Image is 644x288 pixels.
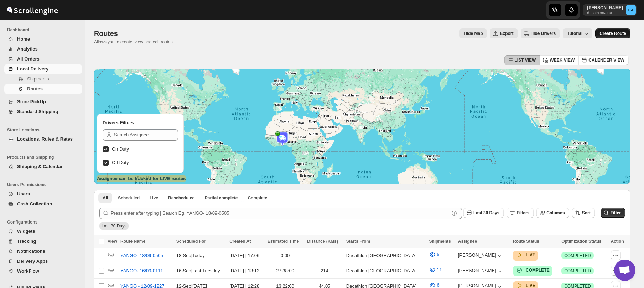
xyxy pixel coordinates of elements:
span: Filter [611,210,621,215]
button: CALENDER VIEW [578,55,629,65]
span: Hide Drivers [531,31,556,36]
button: Map action label [459,28,487,38]
span: All Orders [17,56,40,62]
span: Home [17,36,30,42]
span: Distance (KMs) [307,239,338,244]
button: Create Route [595,28,630,38]
label: Assignee can be tracked for LIVE routes [97,175,186,182]
button: LIVE [516,251,535,258]
button: Columns [536,208,569,218]
button: [PERSON_NAME] [458,268,503,275]
button: Tutorial [563,28,592,38]
div: 214 [307,267,342,274]
button: User menu [583,4,637,16]
button: WorkFlow [4,266,82,276]
span: Local Delivery [17,66,48,72]
span: COMPLETED [564,268,591,274]
button: YANGO- 16/09-0111 [116,265,167,277]
span: Routes [94,30,118,37]
button: Cash Collection [4,199,82,209]
span: CALENDER VIEW [588,57,624,63]
span: 6 [437,282,439,288]
button: Notifications [4,246,82,256]
span: YANGO- 16/09-0111 [120,267,163,274]
button: LIST VIEW [504,55,540,65]
span: Cash Collection [17,201,52,206]
div: - [307,252,342,259]
span: Complete [248,195,267,201]
span: Export [500,31,513,36]
div: 27:38:00 [268,267,303,274]
span: Routes [27,86,43,91]
span: Route Name [120,239,145,244]
span: Scheduled For [176,239,206,244]
span: Create Route [599,31,626,36]
span: Columns [546,210,565,215]
span: Notifications [17,248,45,254]
button: [PERSON_NAME] [458,252,503,260]
div: [DATE] | 13:13 [229,267,263,274]
span: 11 [437,267,442,272]
span: Emmanuel Adu-Mensah [626,5,636,15]
button: Tracking [4,236,82,246]
span: WEEK VIEW [550,57,575,63]
button: WEEK VIEW [540,55,579,65]
span: YANGO- 18/09-0505 [120,252,163,259]
img: ScrollEngine [6,1,59,19]
span: On Duty [112,146,129,152]
button: Sort [572,208,595,218]
button: Filter [601,208,625,218]
span: Tracking [17,239,36,244]
span: Dashboard [7,27,82,33]
button: YANGO- 18/09-0505 [116,250,167,261]
button: Shipping & Calendar [4,162,82,172]
span: Live [150,195,158,201]
button: COMPLETE [516,267,550,274]
span: Created At [229,239,251,244]
span: View [108,239,117,244]
b: COMPLETE [526,268,550,273]
span: Shipping & Calendar [17,164,63,169]
span: Action [611,239,624,244]
input: Press enter after typing | Search Eg. YANGO- 18/09-0505 [111,208,449,219]
span: Products and Shipping [7,155,82,160]
div: [DATE] | 17:06 [229,252,263,259]
span: Standard Shipping [17,109,58,114]
p: [PERSON_NAME] [587,5,623,11]
div: 0:00 [268,252,303,259]
span: Optimization Status [561,239,602,244]
button: Locations, Rules & Rates [4,134,82,144]
div: Decathlon [GEOGRAPHIC_DATA] [346,252,425,259]
span: Analytics [17,46,38,52]
span: Store PickUp [17,99,46,104]
span: Users [17,191,30,197]
input: Search Assignee [114,129,178,141]
button: Widgets [4,226,82,236]
span: Filters [516,210,529,215]
button: Filters [507,208,534,218]
span: Last 30 Days [473,210,499,215]
span: Sort [582,210,591,215]
button: Routes [4,84,82,94]
span: Tutorial [567,31,582,36]
text: EA [628,8,634,12]
span: Rescheduled [168,195,195,201]
button: Export [490,28,518,38]
span: Starts From [346,239,370,244]
span: Partial complete [205,195,238,201]
span: Shipments [27,76,49,82]
span: WorkFlow [17,268,39,274]
button: Shipments [4,74,82,84]
span: 5 [437,252,439,257]
div: Decathlon [GEOGRAPHIC_DATA] [346,267,425,274]
span: 16-Sep | Last Tuesday [176,268,220,273]
button: 5 [425,249,443,260]
span: Widgets [17,229,35,234]
button: Users [4,189,82,199]
span: Assignee [458,239,477,244]
span: Estimated Time [268,239,299,244]
b: LIVE [526,252,535,257]
span: Shipments [429,239,451,244]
